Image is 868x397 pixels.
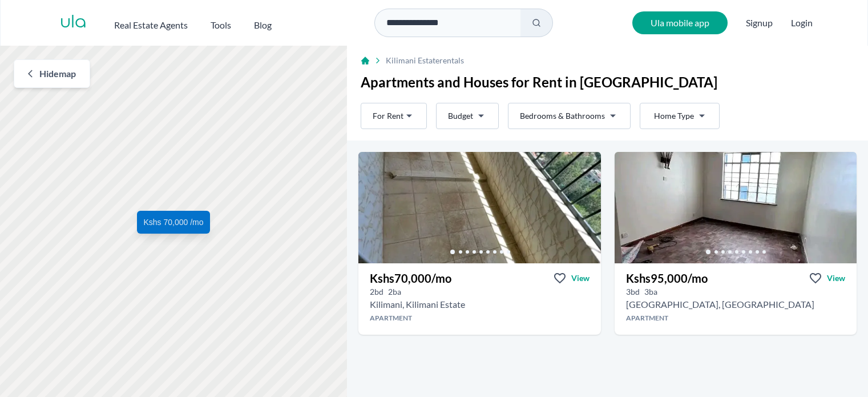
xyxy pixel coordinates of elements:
h2: Blog [254,18,272,32]
span: Kshs 70,000 /mo [144,216,204,228]
h4: Apartment [358,314,600,323]
img: 3 bedroom Apartment for rent - Kshs 95,000/mo - in Kilimani Estate behind Kilimani Mall, Tigoni R... [615,152,857,263]
h4: Apartment [615,314,857,323]
h3: Kshs 95,000 /mo [626,270,708,286]
h2: Real Estate Agents [114,18,188,32]
button: Budget [436,103,499,129]
a: Kshs95,000/moViewView property in detail3bd 3ba [GEOGRAPHIC_DATA], [GEOGRAPHIC_DATA]Apartment [615,263,857,335]
span: Signup [746,11,773,34]
button: Real Estate Agents [114,14,188,32]
span: Home Type [654,110,694,122]
a: Blog [254,14,272,32]
span: View [571,272,590,284]
button: Login [791,16,813,30]
span: Kilimani Estate rentals [386,55,464,66]
button: For Rent [361,103,427,129]
h5: 2 bedrooms [370,286,383,298]
span: View [827,272,845,284]
nav: Main [114,14,294,32]
h2: 2 bedroom Apartment for rent in Kilimani Estate - Kshs 70,000/mo -School, Kilimani, Nairobi, Keny... [370,298,465,311]
span: Bedrooms & Bathrooms [520,110,605,122]
a: Ula mobile app [632,11,728,34]
span: Hide map [39,67,76,81]
button: Bedrooms & Bathrooms [508,103,631,129]
h1: Apartments and Houses for Rent in [GEOGRAPHIC_DATA] [361,73,854,91]
h5: 3 bedrooms [626,286,640,298]
h3: Kshs 70,000 /mo [370,270,451,286]
a: ula [60,13,87,33]
h5: 2 bathrooms [388,286,401,298]
a: Kshs 70,000 /mo [137,211,210,234]
h5: 3 bathrooms [644,286,657,298]
h2: 3 bedroom Apartment for rent in Kilimani Estate - Kshs 95,000/mo -Kilimani Mall, Tigoni Road, Nai... [626,298,814,311]
button: Tools [211,14,231,32]
span: Budget [448,110,473,122]
span: For Rent [373,110,403,122]
img: 2 bedroom Apartment for rent - Kshs 70,000/mo - in Kilimani Estate near School, Kilimani, Nairobi... [358,152,600,263]
button: Home Type [640,103,720,129]
a: Kshs70,000/moViewView property in detail2bd 2ba Kilimani, Kilimani EstateApartment [358,263,600,335]
h2: Tools [211,18,231,32]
